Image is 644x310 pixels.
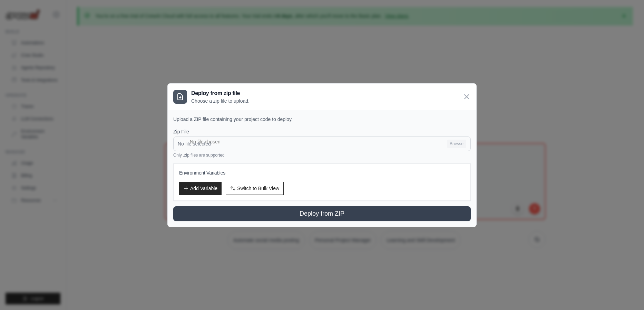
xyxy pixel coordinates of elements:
[173,137,471,151] input: No file selected Browse
[191,97,250,104] p: Choose a zip file to upload.
[191,89,250,97] h3: Deploy from zip file
[173,128,471,135] label: Zip File
[173,116,471,123] p: Upload a ZIP file containing your project code to deploy.
[237,185,279,192] span: Switch to Bulk View
[173,206,471,221] button: Deploy from ZIP
[179,182,222,195] button: Add Variable
[179,169,465,176] h3: Environment Variables
[226,182,284,195] button: Switch to Bulk View
[173,152,471,158] p: Only .zip files are supported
